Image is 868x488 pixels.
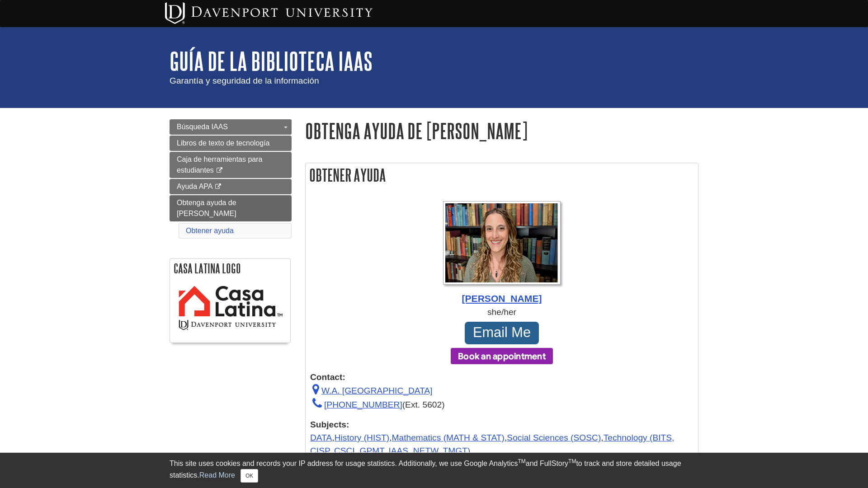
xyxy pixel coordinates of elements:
[177,123,228,131] span: Búsqueda IAAS
[518,458,525,465] sup: TM
[170,152,292,178] a: Caja de herramientas para estudiantes
[306,163,698,187] h2: Obtener ayuda
[177,139,269,147] span: Libros de texto de tecnología
[170,136,292,151] a: Libros de texto de tecnología
[310,306,693,319] div: she/her
[170,195,292,221] a: Obtenga ayuda de [PERSON_NAME]
[216,168,223,174] i: This link opens in a new window
[443,201,561,285] img: Profile Photo
[451,348,553,364] button: Book an appointment
[310,418,693,432] strong: Subjects:
[170,179,292,194] a: Ayuda APA
[165,2,373,24] img: Davenport University
[241,469,258,483] button: Close
[310,433,332,442] a: DATA
[177,183,212,190] span: Ayuda APA
[310,371,693,384] strong: Contact:
[310,400,402,409] a: [PHONE_NUMBER]
[310,201,693,306] a: Profile Photo [PERSON_NAME]
[170,259,290,278] h2: Casa Latina Logo
[170,119,292,135] a: Búsqueda IAAS
[170,458,698,483] div: This site uses cookies and records your IP address for usage statistics. Additionally, we use Goo...
[186,227,234,235] a: Obtener ayuda
[199,471,235,479] a: Read More
[310,291,693,306] div: [PERSON_NAME]
[177,155,262,174] span: Caja de herramientas para estudiantes
[170,76,319,85] span: Garantía y seguridad de la información
[170,119,292,352] div: Guide Page Menu
[507,433,601,442] a: Social Sciences (SOSC)
[335,433,390,442] a: History (HIST)
[465,322,539,344] a: Email Me
[310,386,433,395] a: W.A. [GEOGRAPHIC_DATA]
[177,199,236,217] span: Obtenga ayuda de [PERSON_NAME]
[568,458,576,465] sup: TM
[310,418,693,457] div: , , , ,
[392,433,505,442] a: Mathematics (MATH & STAT)
[214,184,222,190] i: This link opens in a new window
[310,398,693,412] div: (Ext. 5602)
[170,47,373,75] a: Guía de la biblioteca IAAS
[305,119,698,142] h1: Obtenga ayuda de [PERSON_NAME]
